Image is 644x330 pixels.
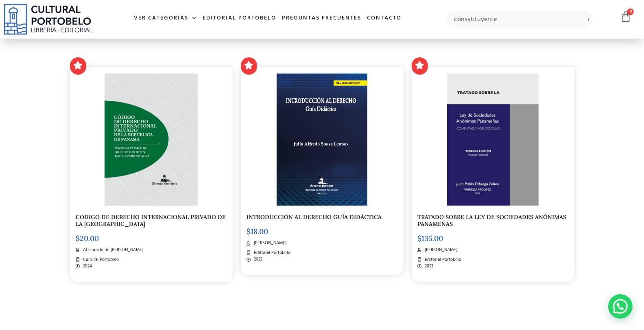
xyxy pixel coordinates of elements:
[423,247,457,254] span: [PERSON_NAME]
[279,10,364,27] a: Preguntas frecuentes
[418,234,422,243] span: $
[76,234,99,243] bdi: 20.00
[620,11,631,23] a: 0
[76,234,80,243] span: $
[247,213,382,221] a: INTRODUCCIÓN AL DERECHO GUÍA DIDÁCTICA
[418,213,567,228] a: TRATADO SOBRE LA LEY DE SOCIEDADES ANÓNIMAS PANAMEÑAS
[247,227,269,236] bdi: 18.00
[81,256,119,263] span: Cultural Portobelo
[76,213,226,228] a: CODIGO DE DERECHO INTERNACIONAL PRIVADO DE LA [GEOGRAPHIC_DATA]
[105,74,198,206] img: Screen_Shot_2019-06-11_at_12.31.37_PM-2.png
[277,74,367,206] img: Captura de Pantalla 2023-06-30 a la(s) 3.09.31 p. m.
[418,234,443,243] bdi: 135.00
[131,10,200,27] a: Ver Categorías
[447,74,539,206] img: PORTADA elegida AMAZON._page-0001
[364,10,404,27] a: Contacto
[252,256,262,263] span: 2023
[247,227,251,236] span: $
[423,256,461,263] span: Editorial Portobelo
[81,263,92,270] span: 2024
[627,9,634,15] span: 0
[81,247,143,254] span: Al cuidado de [PERSON_NAME]
[200,10,279,27] a: Editorial Portobelo
[252,240,286,247] span: [PERSON_NAME]
[423,263,433,270] span: 2023
[252,250,290,256] span: Editorial Portobelo
[447,11,593,28] input: Búsqueda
